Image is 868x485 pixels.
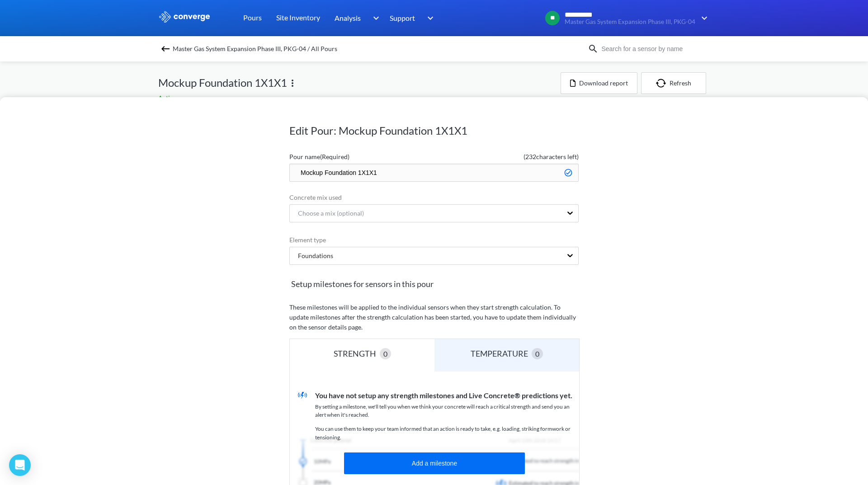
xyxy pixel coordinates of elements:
[315,391,572,400] span: You have not setup any strength milestones and Live Concrete® predictions yet.
[289,235,579,245] label: Element type
[289,302,579,332] p: These milestones will be applied to the individual sensors when they start strength calculation. ...
[535,348,539,359] span: 0
[471,347,532,360] div: TEMPERATURE
[173,42,337,55] span: Master Gas System Expansion Phase III, PKG-04 / All Pours
[390,12,415,24] span: Support
[289,193,579,202] label: Concrete mix used
[315,403,579,419] p: By setting a milestone, we'll tell you when we think your concrete will reach a critical strength...
[383,348,387,359] span: 0
[289,164,579,182] input: Type the pour name here
[289,152,434,162] label: Pour name (Required)
[334,347,380,360] div: STRENGTH
[588,43,599,54] img: icon-search.svg
[9,454,31,476] div: Open Intercom Messenger
[291,251,333,261] div: Foundations
[160,43,171,54] img: backspace.svg
[367,13,382,24] img: downArrow.svg
[291,208,364,218] div: Choose a mix (optional)
[565,19,695,25] span: Master Gas System Expansion Phase III, PKG-04
[289,123,579,138] h1: Edit Pour: Mockup Foundation 1X1X1
[599,44,708,54] input: Search for a sensor by name
[289,278,579,290] span: Setup milestones for sensors in this pour
[335,12,361,24] span: Analysis
[695,13,710,24] img: downArrow.svg
[344,452,525,474] button: Add a milestone
[434,152,579,162] span: ( 232 characters left)
[421,13,436,24] img: downArrow.svg
[315,425,579,442] p: You can use them to keep your team informed that an action is ready to take, e.g. loading, striki...
[158,11,211,23] img: logo_ewhite.svg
